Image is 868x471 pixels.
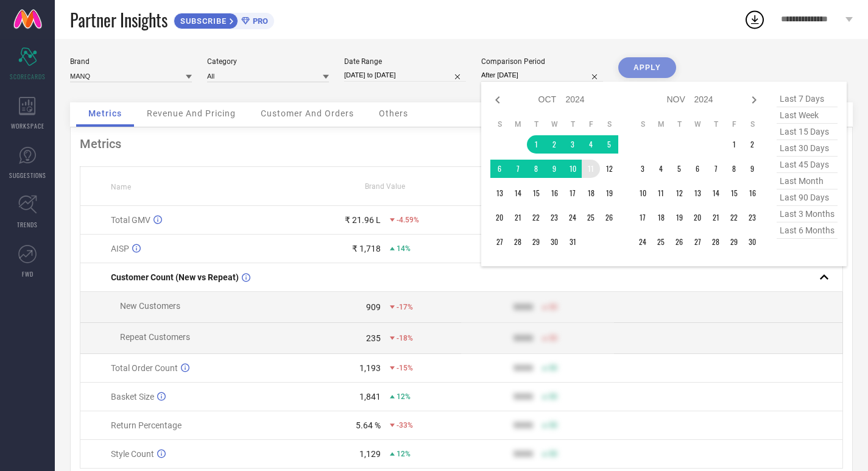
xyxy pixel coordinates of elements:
span: SUGGESTIONS [9,171,46,180]
td: Tue Oct 29 2024 [527,233,545,251]
td: Wed Oct 09 2024 [545,160,563,178]
div: 909 [366,302,381,312]
span: FWD [22,269,34,278]
span: -33% [397,421,413,430]
td: Thu Nov 21 2024 [707,208,725,227]
span: Brand Value [365,182,405,191]
span: Metrics [88,108,122,118]
th: Saturday [743,119,761,129]
td: Mon Oct 07 2024 [509,160,527,178]
td: Thu Oct 17 2024 [563,184,582,202]
td: Fri Oct 04 2024 [582,135,600,154]
span: Basket Size [111,392,154,402]
td: Sat Oct 05 2024 [600,135,618,154]
span: last 90 days [777,189,838,206]
span: -4.59% [397,216,419,224]
span: Revenue And Pricing [147,108,236,118]
div: 9999 [513,420,533,430]
th: Wednesday [545,119,563,129]
span: SCORECARDS [10,72,46,81]
td: Thu Nov 07 2024 [707,160,725,178]
th: Thursday [707,119,725,129]
span: Customer Count (New vs Repeat) [111,272,239,282]
th: Wednesday [688,119,707,129]
td: Sat Oct 12 2024 [600,160,618,178]
input: Select comparison period [481,69,603,82]
td: Sat Nov 02 2024 [743,135,761,154]
span: Customer And Orders [261,108,354,118]
td: Sun Oct 06 2024 [490,160,509,178]
div: 1,193 [359,363,381,373]
td: Fri Nov 22 2024 [725,208,743,227]
td: Fri Nov 08 2024 [725,160,743,178]
td: Tue Oct 01 2024 [527,135,545,154]
div: 9999 [513,333,533,343]
th: Friday [582,119,600,129]
div: ₹ 21.96 L [345,215,381,225]
div: 9999 [513,302,533,312]
div: 5.64 % [356,420,381,430]
td: Tue Oct 15 2024 [527,184,545,202]
span: New Customers [120,301,180,311]
span: 50 [549,303,557,311]
td: Wed Oct 16 2024 [545,184,563,202]
span: last 6 months [777,222,838,239]
span: Total GMV [111,215,150,225]
td: Sun Oct 27 2024 [490,233,509,251]
td: Tue Nov 26 2024 [670,233,688,251]
td: Mon Nov 25 2024 [652,233,670,251]
span: 12% [397,450,411,458]
th: Sunday [633,119,652,129]
div: 9999 [513,363,533,373]
td: Fri Oct 25 2024 [582,208,600,227]
span: Repeat Customers [120,332,190,342]
td: Wed Nov 20 2024 [688,208,707,227]
td: Fri Nov 29 2024 [725,233,743,251]
th: Monday [652,119,670,129]
th: Sunday [490,119,509,129]
td: Mon Oct 14 2024 [509,184,527,202]
span: -15% [397,364,413,372]
td: Tue Nov 19 2024 [670,208,688,227]
td: Mon Nov 11 2024 [652,184,670,202]
span: 50 [549,364,557,372]
td: Thu Oct 03 2024 [563,135,582,154]
div: Comparison Period [481,57,603,66]
span: last 7 days [777,91,838,107]
span: -18% [397,334,413,342]
td: Tue Oct 08 2024 [527,160,545,178]
div: Next month [747,93,761,107]
td: Wed Nov 27 2024 [688,233,707,251]
td: Sat Nov 30 2024 [743,233,761,251]
td: Sat Nov 09 2024 [743,160,761,178]
span: 50 [549,421,557,430]
th: Friday [725,119,743,129]
td: Mon Oct 21 2024 [509,208,527,227]
span: last week [777,107,838,124]
td: Fri Nov 01 2024 [725,135,743,154]
td: Tue Oct 22 2024 [527,208,545,227]
td: Fri Oct 11 2024 [582,160,600,178]
td: Sat Nov 16 2024 [743,184,761,202]
td: Thu Oct 24 2024 [563,208,582,227]
td: Sun Nov 03 2024 [633,160,652,178]
span: TRENDS [17,220,38,229]
span: SUBSCRIBE [174,16,230,26]
td: Thu Nov 14 2024 [707,184,725,202]
span: Style Count [111,449,154,459]
span: Partner Insights [70,7,168,32]
th: Tuesday [670,119,688,129]
div: 9999 [513,449,533,459]
span: 50 [549,334,557,342]
span: last 45 days [777,157,838,173]
span: Return Percentage [111,420,182,430]
td: Thu Nov 28 2024 [707,233,725,251]
th: Thursday [563,119,582,129]
td: Wed Nov 06 2024 [688,160,707,178]
div: 1,841 [359,392,381,402]
span: last 3 months [777,206,838,222]
div: Category [207,57,329,66]
td: Wed Oct 23 2024 [545,208,563,227]
td: Sun Nov 17 2024 [633,208,652,227]
span: last 30 days [777,140,838,157]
